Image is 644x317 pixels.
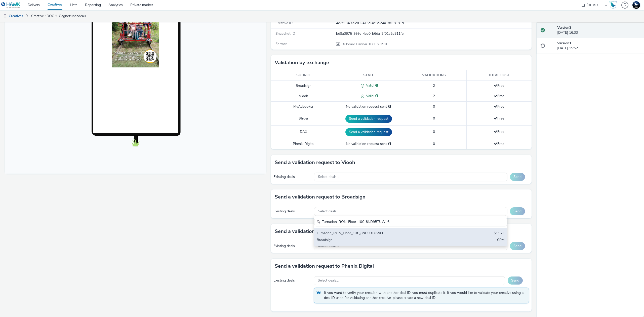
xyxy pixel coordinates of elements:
h3: Send a validation request to MyAdbooker [275,228,372,235]
span: 1080 x 1920 [341,42,388,47]
button: Send [510,207,525,215]
div: bd9a3975-999e-4eb0-b6da-2f01c2d811fe [336,31,531,36]
div: Existing deals [273,278,311,283]
th: Source [271,70,336,81]
span: 0 [433,129,435,134]
span: Free [494,94,504,98]
strong: Version 2 [557,25,571,30]
input: Search...... [314,218,507,226]
span: Free [494,116,504,121]
img: Support Hawk [632,1,640,9]
span: Free [494,129,504,134]
span: Snapshot ID [275,31,295,36]
img: dooh [3,14,8,19]
span: Select deals... [318,175,339,179]
strong: Version 1 [557,41,571,46]
img: undefined Logo [1,2,21,8]
td: MyAdbooker [271,102,336,112]
h3: Send a validation request to Phenix Digital [275,262,374,270]
a: Hawk Academy [609,1,619,9]
span: Free [494,83,504,88]
button: Send a validation request [345,115,392,123]
span: Select deals... [318,279,339,283]
button: Send [510,173,525,181]
div: [DATE] 16:33 [557,25,640,35]
th: Validations [401,70,466,81]
th: State [336,70,401,81]
td: Phenix Digital [271,139,336,149]
div: Existing deals [273,244,312,249]
div: Please select a deal below and click on Send to send a validation request to Phenix Digital. [388,141,391,146]
div: Existing deals [273,209,312,214]
img: Advertisement preview [107,16,154,100]
span: Free [494,104,504,109]
td: Viooh [271,91,336,102]
span: 2 [433,83,435,88]
button: Send [510,242,525,250]
h3: Send a validation request to Broadsign [275,193,366,201]
span: Billboard Banner [342,42,368,47]
div: [DATE] 15:52 [557,41,640,51]
div: Please select a deal below and click on Send to send a validation request to MyAdbooker. [388,104,391,109]
span: 0 [433,141,435,146]
div: No validation request sent [339,141,398,146]
div: Existing deals [273,174,312,179]
td: Stroer [271,112,336,125]
td: Broadsign [271,81,336,91]
h3: Validation by exchange [275,59,329,66]
span: 0 [433,104,435,109]
span: If you want to verify your creation with another deal ID, you must duplicate it. If you would lik... [324,290,524,301]
span: Select deals... [318,209,339,214]
a: Creative : DOOH-Gagnezuncadeau [29,10,88,22]
div: CPM [497,237,505,243]
td: DAX [271,125,336,139]
span: Valid [364,94,374,98]
span: 0 [433,116,435,121]
th: Total cost [466,70,532,81]
div: 4c7c1349-9cd1-413d-ac5f-c4a18e18181d [336,21,531,26]
img: Hawk Academy [609,1,617,9]
button: Send a validation request [345,128,392,136]
h3: Send a validation request to Viooh [275,159,355,166]
div: Turnadon_RON_Floor_10€_8ND9BTUWL6 [317,231,441,236]
button: Send [508,276,523,285]
div: Broadsign [317,237,441,243]
span: 2 [433,94,435,98]
span: Format [275,42,287,46]
div: $11.71 [494,231,505,236]
span: Valid [364,83,374,88]
div: No validation request sent [339,104,398,109]
span: Free [494,141,504,146]
span: Creative ID [275,21,293,25]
